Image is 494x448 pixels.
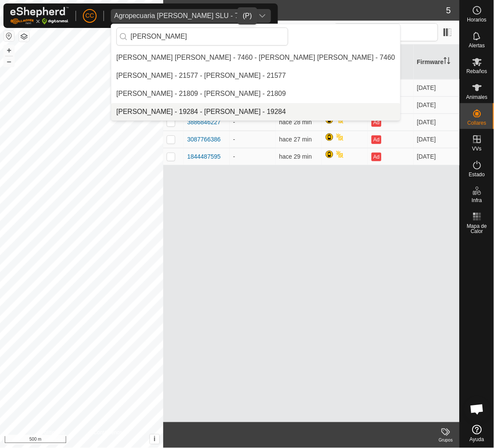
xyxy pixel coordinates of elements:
td: - [230,131,276,148]
th: Firmware [414,45,460,80]
span: Ayuda [470,437,485,442]
span: 13 oct 2025, 9:33 [279,153,312,160]
span: Rebaños [467,69,487,74]
span: CC [85,11,94,20]
button: + [4,45,14,55]
li: Victor Manuel Bohoyo Laso - 21577 [111,67,400,84]
a: Contáctenos [94,429,122,445]
td: [DATE] [414,148,460,165]
p-sorticon: Activar para ordenar [444,58,451,65]
button: Ad [372,135,381,144]
span: 13 oct 2025, 9:34 [279,119,312,126]
input: Buscar por región, país, empresa o propiedad [116,28,288,46]
td: [DATE] [414,79,460,96]
button: i [150,435,159,444]
div: Agropecuaria [PERSON_NAME] SLU - 7346 [114,12,250,19]
div: [PERSON_NAME] - 21577 - [PERSON_NAME] - 21577 [116,71,286,81]
span: Infra [472,198,482,203]
span: 5 [446,4,451,17]
span: i [154,436,156,443]
td: [DATE] [414,96,460,114]
span: VVs [472,146,482,151]
button: Ad [372,118,381,127]
div: Chat abierto [464,396,490,422]
span: 13 oct 2025, 9:34 [279,136,312,143]
div: 3087766386 [187,135,221,144]
li: Victor Rodrigo Miranda - 19284 [111,103,400,120]
td: [DATE] [414,131,460,148]
td: [DATE] [414,114,460,131]
span: Agropecuaria Arcena SLU - 7346 [111,9,254,23]
div: Grupos [432,437,460,444]
span: Collares [467,120,486,126]
button: Ad [372,153,381,161]
h2: Collares No Equipados [168,5,446,15]
td: - [230,148,276,165]
span: Mapa de Calor [462,224,492,234]
span: Estado [469,172,485,177]
ul: Option List [111,49,400,120]
div: [PERSON_NAME] - 19284 - [PERSON_NAME] - 19284 [116,107,286,117]
span: Animales [467,95,488,100]
div: [PERSON_NAME] [PERSON_NAME] - 7460 - [PERSON_NAME] [PERSON_NAME] - 7460 [116,52,395,63]
span: Horarios [467,17,487,22]
img: Logo Gallagher [10,7,69,25]
li: Victor Del Estal Gomez - 7460 [111,49,400,66]
button: Restablecer Mapa [4,31,14,41]
span: Alertas [469,43,485,48]
button: Capas del Mapa [19,31,29,42]
a: Política de Privacidad [41,429,83,445]
li: Victor Ortiz Arroyo - 21809 [111,85,400,102]
td: - [230,114,276,131]
button: – [4,56,14,67]
div: dropdown trigger [254,9,271,23]
div: [PERSON_NAME] - 21809 - [PERSON_NAME] - 21809 [116,89,286,99]
div: 1844487595 [187,152,221,161]
a: Ayuda [460,422,494,446]
div: 3886846227 [187,118,221,127]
